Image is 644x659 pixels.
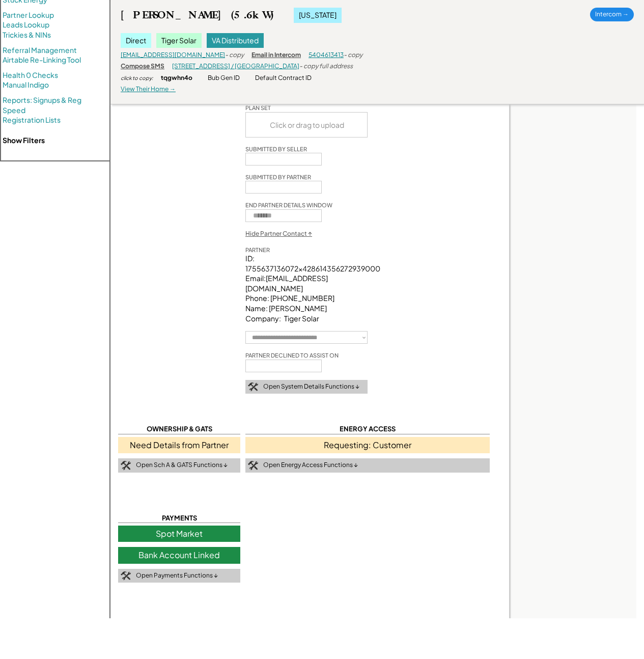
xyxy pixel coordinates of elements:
div: SUBMITTED BY SELLER [245,145,307,153]
a: Trickies & NINs [3,30,51,40]
div: OWNERSHIP & GATS [118,424,240,434]
img: tool-icon.png [248,461,258,470]
div: Open Energy Access Functions ↓ [263,461,358,470]
a: Registration Lists [3,115,61,125]
div: PARTNER [245,246,270,254]
div: Open System Details Functions ↓ [263,382,359,391]
div: ID: 1755637136072x428614356272939000 Email: Phone: [PHONE_NUMBER] Name: [PERSON_NAME] Company: Ti... [245,254,380,323]
div: Hide Partner Contact ↑ [245,230,312,238]
div: PAYMENTS [118,513,240,523]
a: [EMAIL_ADDRESS][DOMAIN_NAME] [121,51,225,59]
div: VA Distributed [207,33,264,48]
div: END PARTNER DETAILS WINDOW [245,201,332,209]
a: [STREET_ADDRESS] / [GEOGRAPHIC_DATA] [172,62,299,70]
div: - copy [344,51,362,60]
a: Partner Lookup [3,10,54,20]
div: Spot Market [118,526,240,542]
div: Tiger Solar [156,33,202,48]
div: [US_STATE] [294,8,342,23]
div: PARTNER DECLINED TO ASSIST ON [245,351,339,359]
div: Open Payments Functions ↓ [136,571,218,580]
div: Need Details from Partner [118,437,240,453]
a: Health 0 Checks [3,70,58,80]
img: tool-icon.png [121,571,131,581]
a: 5404613413 [309,51,344,59]
div: Compose SMS [121,62,164,71]
div: click to copy: [121,74,153,81]
div: Requesting: Customer [245,437,490,453]
div: Bank Account Linked [118,547,240,563]
div: Open Sch A & GATS Functions ↓ [136,461,228,470]
div: Click or drag to upload [246,113,368,137]
img: tool-icon.png [121,461,131,470]
strong: Show Filters [3,135,45,145]
a: Manual Indigo [3,80,49,90]
div: SUBMITTED BY PARTNER [245,173,311,181]
div: Direct [121,33,151,48]
div: Intercom → [590,8,634,21]
div: [PERSON_NAME] (5.6kW) [121,9,273,21]
div: tqgwhn4o [161,74,192,83]
div: ENERGY ACCESS [245,424,490,434]
a: Airtable Re-Linking Tool [3,55,81,65]
div: - copy [225,51,244,60]
div: View Their Home → [121,85,176,94]
div: Bub Gen ID [208,74,240,83]
div: PLAN SET [245,104,271,112]
a: Referral Management [3,45,77,56]
a: [EMAIL_ADDRESS][DOMAIN_NAME] [245,273,328,293]
img: tool-icon.png [248,382,258,392]
a: Leads Lookup [3,20,49,30]
a: Reports: Signups & Reg Speed [3,95,91,115]
div: Email in Intercom [251,51,301,60]
div: Default Contract ID [255,74,312,83]
div: - copy full address [299,62,353,71]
